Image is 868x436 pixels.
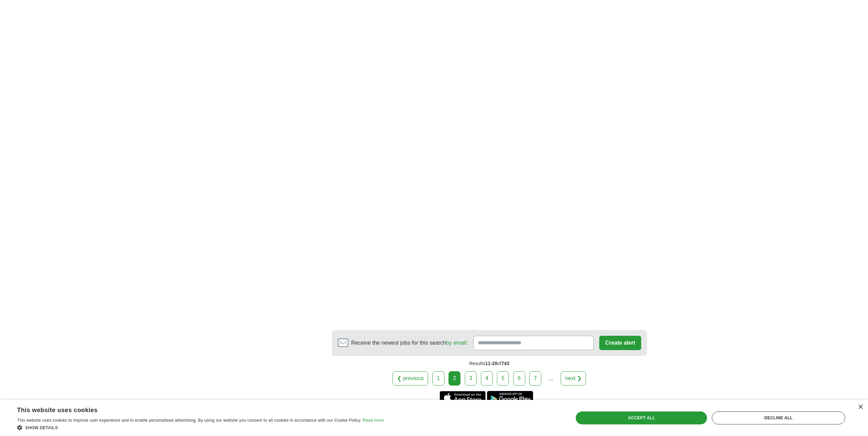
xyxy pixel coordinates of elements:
[485,361,497,366] span: 11-20
[501,361,509,366] span: 743
[363,418,384,423] a: Read more, opens a new window
[858,405,863,410] div: Close
[576,411,707,424] div: Accept all
[481,371,493,386] a: 4
[599,336,641,350] button: Create alert
[351,339,468,347] span: Receive the newest jobs for this search :
[17,404,367,414] div: This website uses cookies
[513,371,525,386] a: 6
[487,391,533,405] a: Get the Android app
[25,425,58,430] span: Show details
[448,371,460,386] div: 2
[432,371,444,386] a: 1
[440,391,486,405] a: Get the iPhone app
[712,411,845,424] div: Decline all
[393,371,428,386] a: ❮ previous
[17,424,384,431] div: Show details
[497,371,509,386] a: 5
[465,371,477,386] a: 3
[17,418,362,423] span: This website uses cookies to improve user experience and to enable personalised advertising. By u...
[561,371,586,386] a: next ❯
[529,371,541,386] a: 7
[332,356,647,371] div: Results of
[544,372,558,385] div: ...
[446,340,467,346] a: by email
